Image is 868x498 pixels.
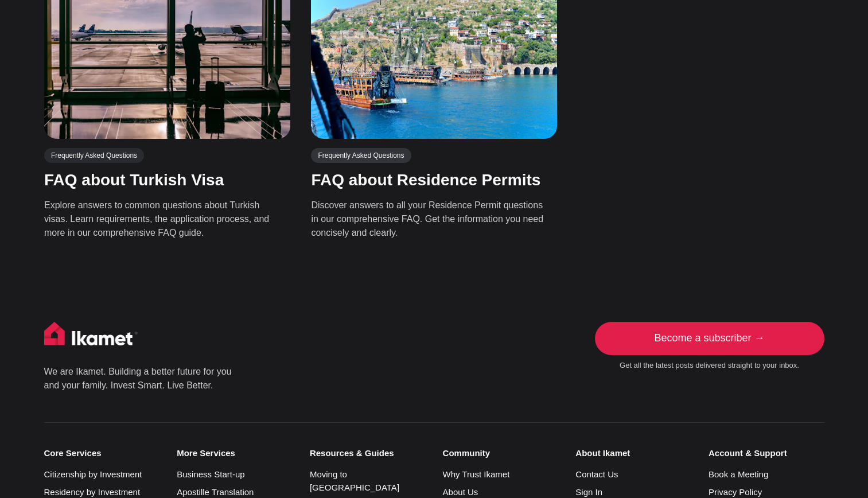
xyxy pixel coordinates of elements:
small: More Services [177,448,292,458]
small: About Ikamet [575,448,691,458]
a: Moving to [GEOGRAPHIC_DATA] [310,469,399,492]
small: Core Services [44,448,159,458]
a: About Us [443,487,478,497]
a: Frequently Asked Questions [44,148,144,163]
a: Contact Us [575,469,618,479]
a: Book a Meeting [709,469,768,479]
p: Explore answers to common questions about Turkish visas. Learn requirements, the application proc... [44,199,278,240]
a: Citizenship by Investment [44,469,142,479]
a: Become a subscriber → [595,322,824,355]
a: Apostille Translation [177,487,254,497]
a: Residency by Investment [44,487,141,497]
small: Get all the latest posts delivered straight to your inbox. [595,361,824,371]
img: Ikamet home [44,322,138,351]
a: Business Start-up [177,469,244,479]
small: Account & Support [709,448,824,458]
a: Frequently Asked Questions [311,148,411,163]
a: FAQ about Turkish Visa [44,171,224,189]
a: Why Trust Ikamet [443,469,510,479]
a: Sign In [575,487,602,497]
a: FAQ about Residence Permits [311,171,540,189]
small: Resources & Guides [310,448,425,458]
p: We are Ikamet. Building a better future for you and your family. Invest Smart. Live Better. [44,365,233,392]
a: Privacy Policy [709,487,762,497]
small: Community [443,448,558,458]
p: Discover answers to all your Residence Permit questions in our comprehensive FAQ. Get the informa... [311,199,545,240]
